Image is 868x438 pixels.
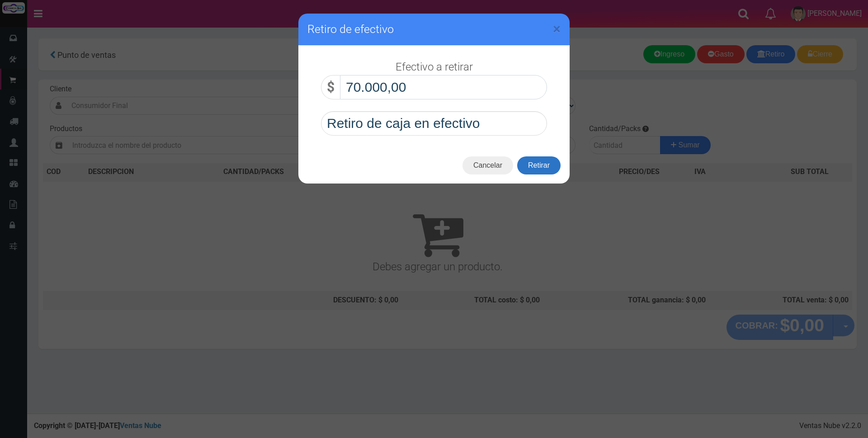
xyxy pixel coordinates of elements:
button: Close [553,22,561,36]
span: × [553,20,561,38]
button: Retirar [517,156,561,174]
h3: Retiro de efectivo [307,23,561,36]
h3: Efectivo a retirar [396,61,473,73]
strong: $ [327,79,335,95]
button: Cancelar [462,156,513,174]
